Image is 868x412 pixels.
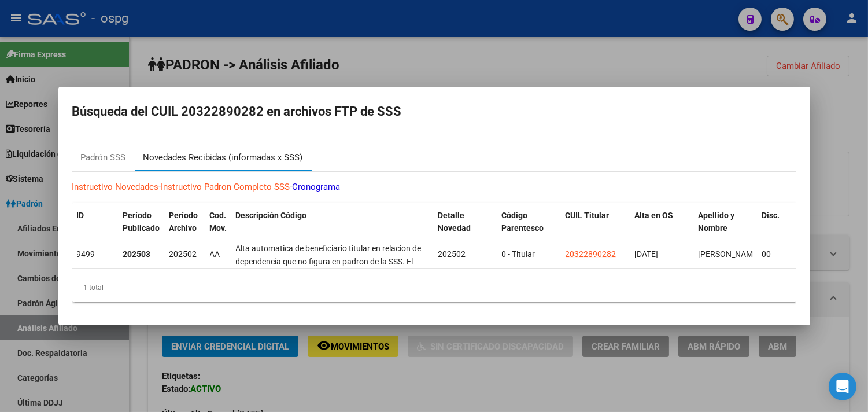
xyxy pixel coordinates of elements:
[169,211,198,233] span: Período Archivo
[169,249,197,259] span: 202502
[699,249,760,259] span: [PERSON_NAME]
[205,203,231,254] datatable-header-cell: Cod. Mov.
[123,211,160,233] span: Período Publicado
[497,203,561,254] datatable-header-cell: Código Parentesco
[236,211,307,220] span: Descripción Código
[210,211,227,233] span: Cod. Mov.
[77,211,84,220] span: ID
[635,211,674,220] span: Alta en OS
[635,249,659,259] span: [DATE]
[438,249,466,259] span: 202502
[72,101,796,123] h2: Búsqueda del CUIL 20322890282 en archivos FTP de SSS
[758,203,792,254] datatable-header-cell: Disc.
[434,203,497,254] datatable-header-cell: Detalle Novedad
[77,249,95,259] span: 9499
[566,211,610,220] span: CUIL Titular
[630,203,694,254] datatable-header-cell: Alta en OS
[119,203,165,254] datatable-header-cell: Período Publicado
[694,203,758,254] datatable-header-cell: Apellido y Nombre
[165,203,205,254] datatable-header-cell: Período Archivo
[72,273,796,302] div: 1 total
[438,211,471,233] span: Detalle Novedad
[236,244,426,345] span: Alta automatica de beneficiario titular en relacion de dependencia que no figura en padron de la ...
[72,181,796,194] p: - -
[829,373,856,400] div: Open Intercom Messenger
[502,249,535,259] span: 0 - Titular
[762,211,780,220] span: Disc.
[566,249,616,259] span: 20322890282
[502,211,544,233] span: Código Parentesco
[561,203,630,254] datatable-header-cell: CUIL Titular
[210,249,220,259] span: AA
[762,248,788,261] div: 00
[699,211,735,233] span: Apellido y Nombre
[161,182,290,192] a: Instructivo Padron Completo SSS
[123,249,151,259] strong: 202503
[72,203,119,254] datatable-header-cell: ID
[81,151,126,164] div: Padrón SSS
[293,182,341,192] a: Cronograma
[72,182,159,192] a: Instructivo Novedades
[143,151,303,164] div: Novedades Recibidas (informadas x SSS)
[231,203,434,254] datatable-header-cell: Descripción Código
[792,203,856,254] datatable-header-cell: Cierre presentación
